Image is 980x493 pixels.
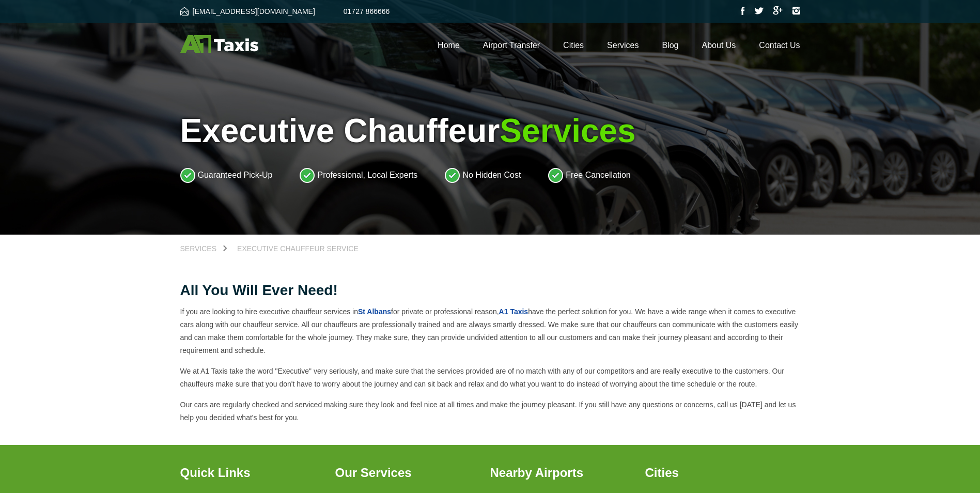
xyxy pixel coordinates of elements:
a: Services [607,41,639,50]
a: A1 Taxis [499,307,528,316]
p: If you are looking to hire executive chauffeur services in for private or professional reason, ha... [180,305,800,357]
a: Contact Us [759,41,800,50]
a: Cities [563,41,584,50]
li: Professional, Local Experts [300,167,417,183]
li: No Hidden Cost [445,167,521,183]
span: Services [180,244,217,253]
h3: Nearby Airports [490,466,633,480]
h1: Executive Chauffeur [180,112,800,150]
a: About Us [702,41,736,50]
img: Facebook [741,7,745,15]
a: Home [438,41,460,50]
h2: All you will ever need! [180,283,800,298]
span: Executive Chauffeur Service [237,244,359,253]
span: Services [500,112,635,149]
a: Executive Chauffeur Service [227,245,369,252]
li: Guaranteed Pick-Up [180,167,273,183]
h3: Our Services [335,466,478,480]
h3: Quick Links [180,466,323,480]
a: Blog [662,41,678,50]
img: A1 Taxis St Albans LTD [180,35,258,53]
a: St Albans [358,307,391,316]
img: Google Plus [773,6,783,15]
h3: Cities [645,466,788,480]
a: Services [180,245,227,252]
p: Our cars are regularly checked and serviced making sure they look and feel nice at all times and ... [180,398,800,424]
li: Free Cancellation [548,167,630,183]
img: Instagram [792,7,800,15]
a: 01727 866666 [331,7,390,16]
a: [EMAIL_ADDRESS][DOMAIN_NAME] [180,7,315,16]
img: Twitter [754,7,764,14]
a: Airport Transfer [483,41,540,50]
p: We at A1 Taxis take the word "Executive" very seriously, and make sure that the services provided... [180,365,800,391]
